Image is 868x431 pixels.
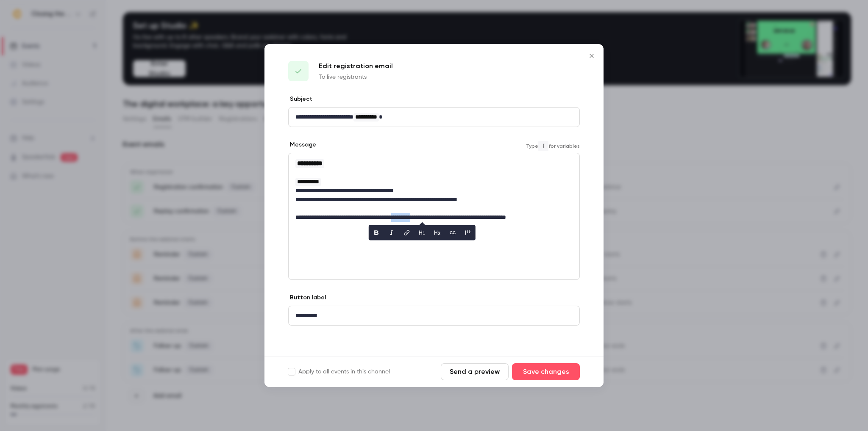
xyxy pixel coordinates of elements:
[512,363,580,380] button: Save changes
[288,141,316,149] label: Message
[289,306,579,325] div: editor
[461,226,475,240] button: blockquote
[538,141,548,151] code: {
[289,153,579,227] div: editor
[441,363,509,380] button: Send a preview
[319,73,393,81] p: To live registrants
[583,47,600,64] button: Close
[400,226,414,240] button: link
[385,226,398,240] button: italic
[288,367,390,376] label: Apply to all events in this channel
[370,226,383,240] button: bold
[288,95,312,103] label: Subject
[288,293,326,302] label: Button label
[526,141,580,151] span: Type for variables
[319,61,393,71] p: Edit registration email
[289,108,579,127] div: editor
